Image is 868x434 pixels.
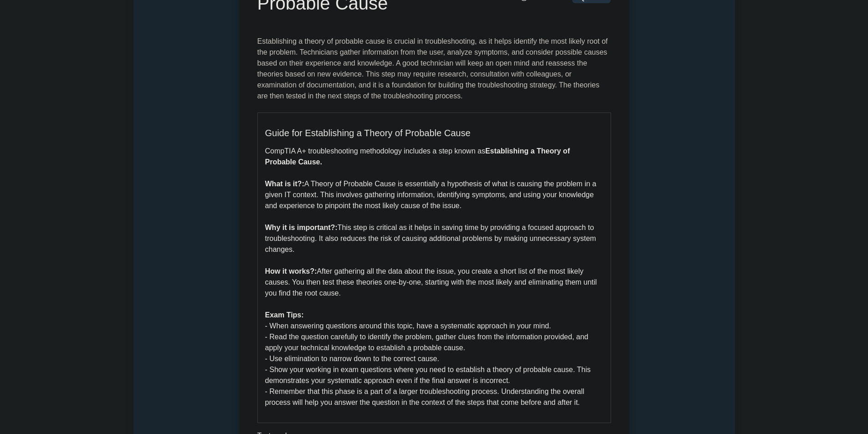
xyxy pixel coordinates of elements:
b: Exam Tips: [265,311,304,319]
b: How it works?: [265,267,317,275]
b: Why it is important?: [265,224,338,231]
b: What is it?: [265,180,304,188]
p: CompTIA A+ troubleshooting methodology includes a step known as A Theory of Probable Cause is ess... [265,146,603,408]
h5: Guide for Establishing a Theory of Probable Cause [265,128,603,138]
p: Establishing a theory of probable cause is crucial in troubleshooting, as it helps identify the m... [257,36,611,105]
